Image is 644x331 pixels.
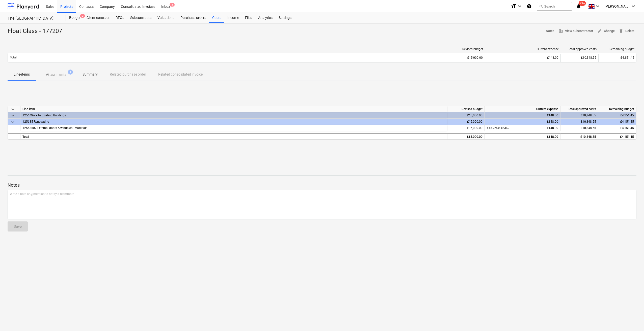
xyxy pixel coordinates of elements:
div: £15,000.00 [447,54,485,62]
div: £15,000.00 [447,125,485,131]
span: [PERSON_NAME] [605,4,630,8]
div: Current expense [485,106,560,112]
span: 12563502 External doors & windows - Materials [22,126,87,130]
span: keyboard_arrow_down [10,106,16,112]
p: Attachments [46,72,66,77]
div: £10,848.55 [560,54,598,62]
a: Settings [276,13,294,23]
span: 3 [80,14,85,18]
a: RFQs [113,13,127,23]
a: Costs [209,13,224,23]
span: keyboard_arrow_down [10,119,16,125]
div: £4,151.45 [598,119,636,125]
div: Total [20,133,447,140]
p: Notes [8,182,636,188]
a: Budget3 [66,13,84,23]
span: notes [539,29,544,33]
button: Delete [617,27,636,35]
i: format_size [511,3,517,9]
p: Total [10,55,17,60]
div: Total approved costs [563,47,597,51]
span: £4,151.45 [620,126,634,130]
div: Remaining budget [598,106,636,112]
a: Subcontracts [127,13,154,23]
a: Files [242,13,255,23]
div: Budget [66,13,84,23]
div: £15,000.00 [447,133,485,140]
div: £148.00 [487,119,558,125]
i: keyboard_arrow_down [630,3,636,9]
span: 1 [68,70,73,75]
i: keyboard_arrow_down [517,3,523,9]
div: The [GEOGRAPHIC_DATA] [8,16,60,21]
button: Change [595,27,617,35]
span: Notes [539,28,554,34]
span: £4,151.45 [621,56,634,59]
div: Current expense [487,47,559,51]
span: keyboard_arrow_down [10,113,16,119]
button: Notes [537,27,556,35]
button: View subcontractor [556,27,595,35]
a: Analytics [255,13,276,23]
a: Purchase orders [177,13,209,23]
div: £15,000.00 [447,119,485,125]
div: Revised budget [449,47,483,51]
span: 99+ [579,1,586,6]
div: £148.00 [487,125,558,131]
div: Total approved costs [560,106,598,112]
div: £148.00 [487,134,558,140]
div: £148.00 [487,112,558,119]
div: Line-item [20,106,447,112]
div: £15,000.00 [447,112,485,119]
div: £148.00 [487,56,558,59]
p: Line-items [14,72,30,77]
div: £10,848.55 [560,119,598,125]
span: search [539,4,543,8]
span: business [558,29,563,33]
p: Summary [83,72,98,77]
button: Search [537,2,572,11]
div: £10,848.55 [560,133,598,140]
span: View subcontractor [558,28,593,34]
div: £4,151.45 [598,112,636,119]
span: Delete [619,28,634,34]
span: £10,848.55 [581,126,596,130]
div: 1256 Work to Existing Buildings [22,112,445,118]
div: £10,848.55 [560,112,598,119]
div: 125635 Renovating [22,119,445,125]
a: Valuations [154,13,177,23]
i: keyboard_arrow_down [595,3,601,9]
span: edit [597,29,602,33]
span: delete [619,29,623,33]
span: Change [597,28,615,34]
a: Income [224,13,242,23]
div: Revised budget [447,106,485,112]
div: Float Glass - 177207 [8,27,66,35]
span: 2 [170,3,175,7]
iframe: Chat Widget [619,307,644,331]
div: Remaining budget [601,47,634,51]
i: notifications [576,3,581,9]
a: Client contract [84,13,113,23]
i: Knowledge base [527,3,532,9]
div: £4,151.45 [598,133,636,140]
small: 1.00 × £148.00 / Item [487,127,510,129]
